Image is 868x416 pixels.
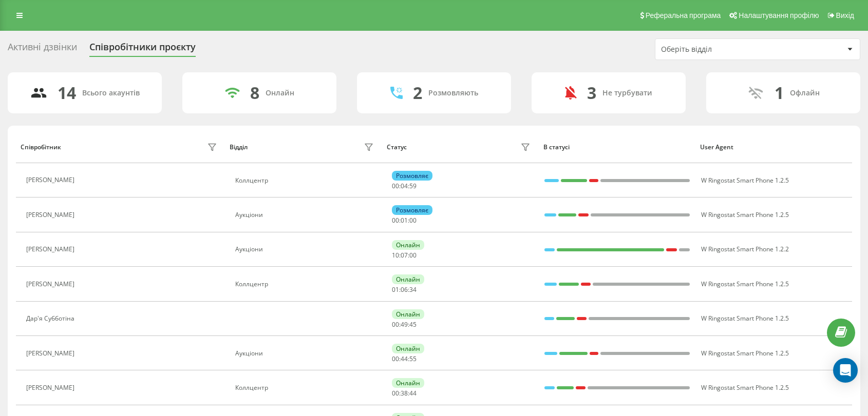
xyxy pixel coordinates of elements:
span: 44 [401,354,408,363]
span: 00 [409,216,417,225]
div: Співробітники проєкту [89,42,196,57]
div: [PERSON_NAME] [26,211,77,219]
span: W Ringostat Smart Phone 1.2.5 [701,210,789,219]
div: Не турбувати [602,89,652,97]
div: 2 [413,83,422,103]
div: Відділ [230,144,248,151]
span: 04 [401,182,408,190]
div: Всього акаунтів [82,89,140,97]
span: 55 [409,354,417,363]
span: Вихід [836,11,854,19]
span: 38 [401,389,408,398]
span: Налаштування профілю [739,11,819,19]
span: 06 [401,285,408,294]
div: Онлайн [392,274,424,284]
div: Онлайн [392,309,424,319]
div: Офлайн [790,89,820,97]
div: User Agent [700,144,847,151]
div: Розмовляє [392,171,432,181]
div: [PERSON_NAME] [26,281,77,288]
div: : : [392,390,417,397]
span: W Ringostat Smart Phone 1.2.5 [701,314,789,323]
div: 3 [587,83,596,103]
span: 00 [392,182,399,190]
div: Розмовляє [392,205,432,215]
span: 34 [409,285,417,294]
div: Розмовляють [428,89,478,97]
span: W Ringostat Smart Phone 1.2.5 [701,383,789,392]
span: 01 [392,285,399,294]
span: 07 [401,251,408,260]
div: : : [392,321,417,328]
div: : : [392,183,417,190]
div: Аукціони [235,211,376,219]
span: W Ringostat Smart Phone 1.2.2 [701,245,789,253]
div: Онлайн [392,378,424,388]
span: 01 [401,216,408,225]
div: Дар'я Субботіна [26,315,77,322]
div: Коллцентр [235,384,376,391]
div: [PERSON_NAME] [26,176,77,184]
div: Статус [387,144,407,151]
div: Активні дзвінки [8,42,77,57]
div: : : [392,217,417,224]
div: Онлайн [392,240,424,250]
div: Коллцентр [235,281,376,288]
div: [PERSON_NAME] [26,384,77,391]
span: 45 [409,320,417,329]
div: [PERSON_NAME] [26,246,77,253]
div: 14 [58,83,76,103]
div: 1 [775,83,784,103]
div: Співробітник [21,144,61,151]
span: W Ringostat Smart Phone 1.2.5 [701,349,789,358]
span: W Ringostat Smart Phone 1.2.5 [701,176,789,185]
span: 59 [409,182,417,190]
div: Аукціони [235,350,376,357]
div: : : [392,286,417,293]
div: [PERSON_NAME] [26,350,77,357]
span: 44 [409,389,417,398]
span: 10 [392,251,399,260]
div: 8 [250,83,259,103]
div: Онлайн [266,89,294,97]
span: 00 [392,389,399,398]
div: Онлайн [392,344,424,353]
span: W Ringostat Smart Phone 1.2.5 [701,280,789,288]
span: Реферальна програма [646,11,721,19]
span: 00 [392,216,399,225]
div: : : [392,252,417,259]
div: В статусі [543,144,690,151]
div: Open Intercom Messenger [833,358,858,383]
div: : : [392,355,417,363]
span: 00 [392,354,399,363]
span: 00 [409,251,417,260]
div: Коллцентр [235,177,376,184]
span: 00 [392,320,399,329]
div: Аукціони [235,246,376,253]
span: 49 [401,320,408,329]
div: Оберіть відділ [661,45,784,54]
